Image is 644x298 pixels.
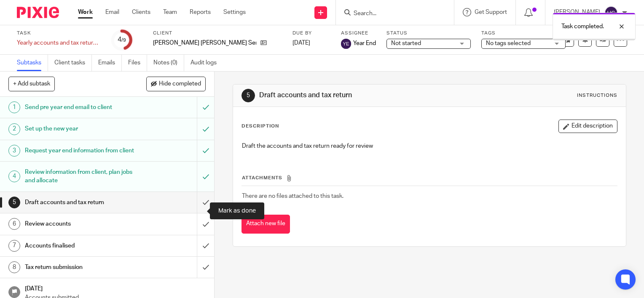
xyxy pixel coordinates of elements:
[54,55,92,71] a: Client tasks
[25,196,134,209] h1: Draft accounts and tax return
[353,39,376,48] span: Year End
[8,261,20,273] div: 8
[25,122,134,135] h1: Set up the new year
[25,101,134,114] h1: Send pre year end email to client
[163,8,177,16] a: Team
[17,7,59,18] img: Pixie
[146,77,206,91] button: Hide completed
[17,55,48,71] a: Subtasks
[25,144,134,157] h1: Request year end information from client
[292,30,330,37] label: Due by
[128,55,147,71] a: Files
[132,8,150,16] a: Clients
[98,55,122,71] a: Emails
[577,92,617,99] div: Instructions
[242,142,617,150] p: Draft the accounts and tax return ready for review
[78,8,93,16] a: Work
[105,8,119,16] a: Email
[153,55,184,71] a: Notes (0)
[292,40,310,46] span: [DATE]
[8,123,20,135] div: 2
[241,123,279,130] p: Description
[8,240,20,252] div: 7
[121,38,126,43] small: /9
[341,39,351,49] img: svg%3E
[8,197,20,208] div: 5
[259,91,447,100] h1: Draft accounts and tax return
[17,39,101,47] div: Yearly accounts and tax return - Sole trade and partnership
[25,218,134,230] h1: Review accounts
[241,89,255,102] div: 5
[242,176,282,180] span: Attachments
[17,30,101,37] label: Task
[391,40,421,46] span: Not started
[25,166,134,187] h1: Review information from client, plan jobs and allocate
[190,8,211,16] a: Reports
[8,145,20,157] div: 3
[153,30,282,37] label: Client
[8,77,55,91] button: + Add subtask
[604,6,618,19] img: svg%3E
[8,218,20,230] div: 6
[8,170,20,182] div: 4
[8,101,20,113] div: 1
[25,261,134,274] h1: Tax return submission
[191,55,223,71] a: Audit logs
[153,39,256,47] p: [PERSON_NAME] [PERSON_NAME] Services
[558,120,617,133] button: Edit description
[241,215,290,234] button: Attach new file
[118,35,126,45] div: 4
[486,40,531,46] span: No tags selected
[242,193,343,199] span: There are no files attached to this task.
[25,282,206,293] h1: [DATE]
[561,22,604,31] p: Task completed.
[223,8,246,16] a: Settings
[25,239,134,252] h1: Accounts finalised
[159,81,201,88] span: Hide completed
